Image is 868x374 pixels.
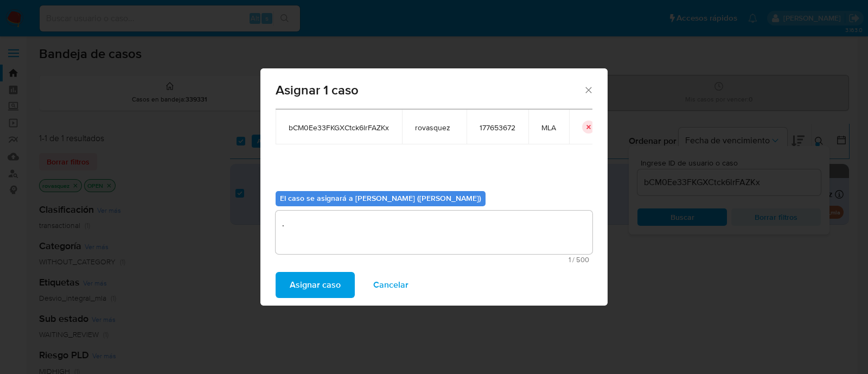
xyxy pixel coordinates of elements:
[290,273,341,297] span: Asignar caso
[373,273,409,297] span: Cancelar
[280,193,481,204] b: El caso se asignará a [PERSON_NAME] ([PERSON_NAME])
[279,256,589,263] span: Máximo 500 caracteres
[260,68,608,306] div: assign-modal
[289,123,389,132] span: bCM0Ee33FKGXCtck6lrFAZKx
[582,121,595,134] button: icon-button
[480,123,515,132] span: 177653672
[583,85,593,94] button: Cerrar ventana
[276,84,583,97] span: Asignar 1 caso
[415,123,454,132] span: rovasquez
[541,123,556,132] span: MLA
[359,272,423,298] button: Cancelar
[276,211,592,254] textarea: .
[276,272,355,298] button: Asignar caso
